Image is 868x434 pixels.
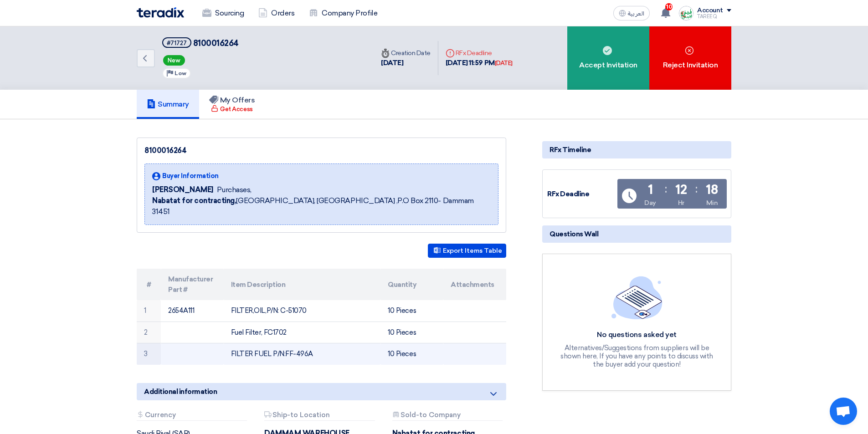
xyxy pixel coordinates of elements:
[679,6,693,20] img: Screenshot___1727703618088.png
[152,184,213,195] span: [PERSON_NAME]
[567,26,649,90] div: Accept Invitation
[162,171,219,181] span: Buyer Information
[224,269,381,300] th: Item Description
[706,184,718,196] div: 18
[175,70,186,77] span: Low
[665,181,667,197] div: :
[161,300,224,322] td: 2654A111
[209,96,255,105] h5: My Offers
[649,26,731,90] div: Reject Invitation
[446,58,513,68] div: [DATE] 11:59 PM
[381,48,431,58] div: Creation Date
[380,343,443,365] td: 10 Pieces
[251,3,302,23] a: Orders
[547,189,616,199] div: RFx Deadline
[697,7,723,15] div: Account
[152,196,236,205] b: Nabatat for contracting,
[193,38,239,48] span: 8100016264
[199,90,265,119] a: My Offers Get Access
[137,7,184,18] img: Teradix logo
[137,269,161,300] th: #
[137,90,199,119] a: Summary
[550,229,598,239] span: Questions Wall
[697,14,731,19] div: TAREEQ
[137,322,161,343] td: 2
[167,40,187,46] div: #71727
[613,6,650,20] button: العربية
[628,10,644,17] span: العربية
[392,411,503,421] div: Sold-to Company
[380,269,443,300] th: Quantity
[830,398,857,425] div: Open chat
[380,322,443,343] td: 10 Pieces
[217,184,252,195] span: Purchases,
[211,105,252,114] div: Get Access
[678,198,684,208] div: Hr
[144,145,498,156] div: 8100016264
[706,198,718,208] div: Min
[144,387,217,397] span: Additional information
[560,344,714,368] div: Alternatives/Suggestions from suppliers will be shown here, If you have any points to discuss wit...
[195,3,251,23] a: Sourcing
[163,55,185,66] span: New
[542,141,731,158] div: RFx Timeline
[675,184,687,196] div: 12
[137,300,161,322] td: 1
[695,181,698,197] div: :
[665,3,673,10] span: 10
[162,37,239,49] h5: 8100016264
[264,411,375,421] div: Ship-to Location
[443,269,506,300] th: Attachments
[495,59,513,68] div: [DATE]
[302,3,385,23] a: Company Profile
[611,276,663,319] img: empty_state_list.svg
[224,322,381,343] td: Fuel Filter, FC1702
[137,411,247,421] div: Currency
[224,343,381,365] td: FILTER FUEL P/N:FF-496A
[428,244,506,258] button: Export Items Table
[380,300,443,322] td: 10 Pieces
[644,198,656,208] div: Day
[152,195,491,217] span: [GEOGRAPHIC_DATA], [GEOGRAPHIC_DATA] ,P.O Box 2110- Dammam 31451
[147,100,189,109] h5: Summary
[381,58,431,68] div: [DATE]
[648,184,653,196] div: 1
[224,300,381,322] td: FILTER,OIL,P/N: C-51070
[446,48,513,58] div: RFx Deadline
[161,269,224,300] th: Manufacturer Part #
[137,343,161,365] td: 3
[560,330,714,340] div: No questions asked yet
